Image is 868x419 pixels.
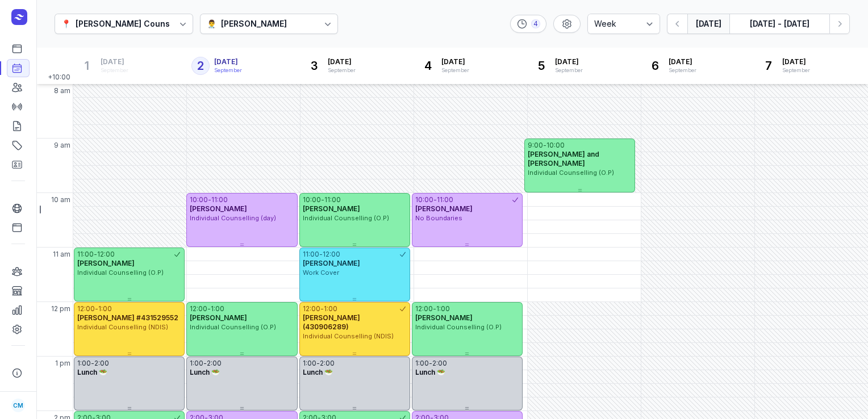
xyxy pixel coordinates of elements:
span: [PERSON_NAME] [190,313,247,322]
div: 9:00 [528,141,543,150]
span: [DATE] [328,57,356,66]
span: 1 pm [55,359,70,368]
div: [PERSON_NAME] Counselling [76,17,192,31]
span: [PERSON_NAME] (430906289) [303,313,360,331]
div: - [433,304,436,313]
div: - [95,304,98,313]
div: - [316,359,320,368]
button: [DATE] - [DATE] [729,14,829,34]
span: [PERSON_NAME] #431529552 [77,313,178,322]
div: 1:00 [324,304,337,313]
div: - [319,250,323,259]
span: [DATE] [441,57,469,66]
span: [PERSON_NAME] [415,313,473,322]
div: 📍 [61,17,71,31]
div: September [101,66,128,74]
div: September [782,66,810,74]
span: Individual Counselling (O.P) [77,269,164,276]
span: CM [13,399,23,412]
div: - [543,141,546,150]
div: 11:00 [211,195,228,204]
span: Individual Counselling (O.P) [190,323,276,331]
span: [DATE] [101,57,128,66]
div: 12:00 [77,304,95,313]
div: 10:00 [190,195,208,204]
span: 8 am [54,86,70,95]
div: 12:00 [415,304,433,313]
div: 1:00 [303,359,316,368]
span: [DATE] [214,57,242,66]
div: 1:00 [415,359,429,368]
div: - [207,304,211,313]
span: Individual Counselling (O.P) [303,214,389,222]
div: 1:00 [190,359,203,368]
span: [PERSON_NAME] [190,204,247,213]
div: 10:00 [303,195,321,204]
span: [PERSON_NAME] [303,259,360,267]
div: - [429,359,432,368]
span: 9 am [54,141,70,150]
div: 12:00 [190,304,207,313]
div: 10:00 [546,141,565,150]
div: 1:00 [98,304,112,313]
span: Individual Counselling (NDIS) [77,323,168,331]
div: 2:00 [207,359,222,368]
span: Individual Counselling (O.P) [528,169,614,177]
div: September [555,66,583,74]
div: 12:00 [97,250,115,259]
div: September [669,66,696,74]
span: Work Cover [303,269,339,276]
div: - [203,359,207,368]
span: 10 am [51,195,70,204]
div: September [441,66,469,74]
div: September [328,66,356,74]
div: 2:00 [432,359,447,368]
span: Lunch 🥗 [77,368,107,376]
div: 12:00 [303,304,320,313]
div: 2:00 [320,359,335,368]
span: [PERSON_NAME] [77,259,135,267]
div: - [433,195,437,204]
span: [DATE] [782,57,810,66]
div: 1 [78,57,96,75]
span: Lunch 🥗 [415,368,445,376]
div: - [321,195,324,204]
div: 4 [531,19,540,28]
span: 12 pm [51,304,70,313]
span: Individual Counselling (O.P) [415,323,502,331]
span: Individual Counselling (NDIS) [303,332,394,340]
div: 5 [532,57,550,75]
span: No Boundaries [415,214,462,222]
div: 11:00 [324,195,341,204]
div: September [214,66,242,74]
span: 11 am [53,250,70,259]
div: - [208,195,211,204]
span: [DATE] [555,57,583,66]
div: [PERSON_NAME] [221,17,287,31]
span: [PERSON_NAME] [303,204,360,213]
div: - [94,250,97,259]
div: 2:00 [94,359,109,368]
div: - [320,304,324,313]
div: 👨‍⚕️ [207,17,216,31]
span: [PERSON_NAME] and [PERSON_NAME] [528,150,599,167]
div: 3 [305,57,323,75]
button: [DATE] [687,14,729,34]
div: 11:00 [437,195,453,204]
div: 6 [646,57,664,75]
div: 4 [419,57,437,75]
span: [PERSON_NAME] [415,204,473,213]
span: Individual Counselling (day) [190,214,276,222]
div: 12:00 [323,250,340,259]
div: 10:00 [415,195,433,204]
div: 11:00 [303,250,319,259]
div: - [91,359,94,368]
span: +10:00 [48,73,73,84]
span: Lunch 🥗 [303,368,333,376]
div: 11:00 [77,250,94,259]
div: 7 [759,57,778,75]
div: 1:00 [211,304,224,313]
div: 1:00 [77,359,91,368]
span: [DATE] [669,57,696,66]
span: Lunch 🥗 [190,368,220,376]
